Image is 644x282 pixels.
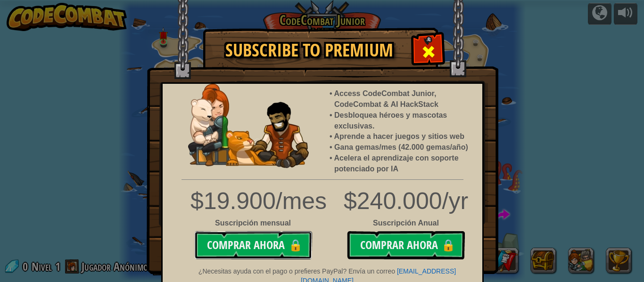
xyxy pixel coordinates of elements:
div: Suscripción mensual [190,218,315,229]
li: Access CodeCombat Junior, CodeCombat & AI HackStack [334,89,473,110]
li: Gana gemas/mes (42.000 gemas/año) [334,142,473,153]
div: Suscripción Anual [156,218,489,229]
span: ¿Necesitas ayuda con el pago o prefieres PayPal? Envía un correo [198,267,395,275]
li: Desbloquea héroes y mascotas exclusivas. [334,110,473,132]
div: $240.000/yr [156,185,489,218]
li: Acelera el aprendizaje con soporte potenciado por IA [334,153,473,175]
img: anya-and-nando-pet.webp [188,84,309,168]
button: Comprar ahora🔒 [194,231,312,259]
button: Comprar ahora🔒 [347,231,465,259]
div: $19.900/mes [190,185,315,218]
h1: Subscribe to Premium [213,40,406,60]
li: Aprende a hacer juegos y sitios web [334,131,473,142]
